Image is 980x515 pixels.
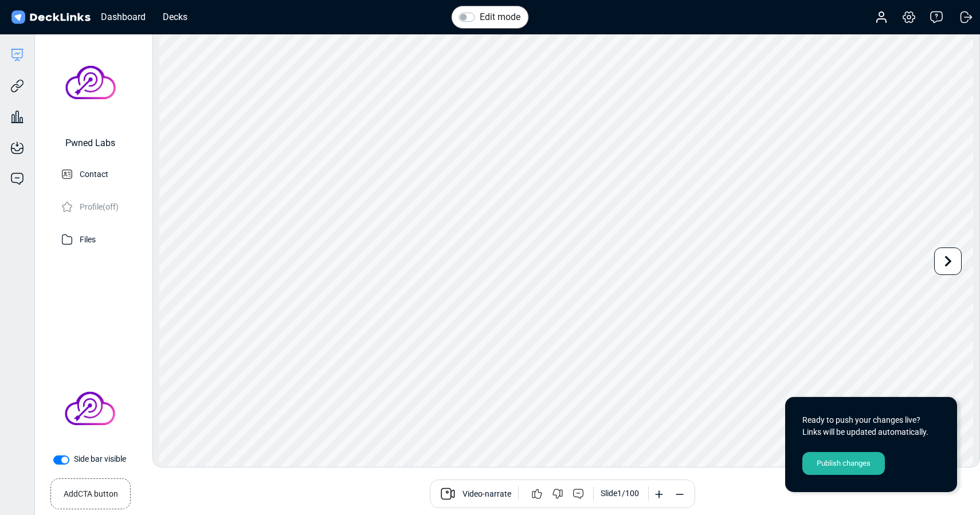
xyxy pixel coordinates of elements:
[802,452,885,475] div: Publish changes
[480,10,520,24] label: Edit mode
[50,42,131,123] img: avatar
[95,10,151,24] div: Dashboard
[462,488,511,502] span: Video-narrate
[80,231,96,246] p: Files
[80,199,119,213] p: Profile (off)
[64,483,118,500] small: Add CTA button
[50,368,130,449] img: Company Banner
[601,488,639,500] div: Slide 1 / 100
[802,414,940,438] div: Ready to push your changes live? Links will be updated automatically.
[80,166,108,180] p: Contact
[157,10,193,24] div: Decks
[9,9,92,26] img: DeckLinks
[65,136,115,150] div: Pwned Labs
[74,453,126,465] label: Side bar visible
